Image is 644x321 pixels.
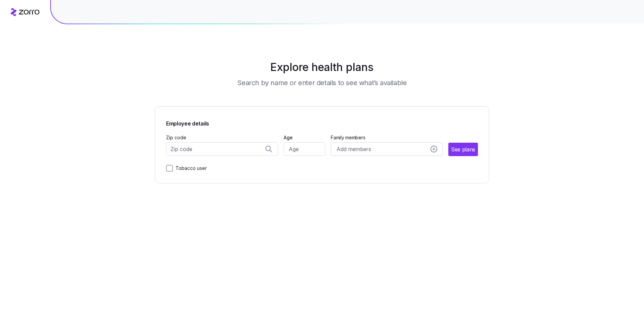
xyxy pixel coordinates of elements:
[173,164,207,172] label: Tobacco user
[336,145,371,153] span: Add members
[166,142,278,156] input: Zip code
[331,142,443,156] button: Add membersadd icon
[166,117,209,128] span: Employee details
[284,142,326,156] input: Age
[331,134,443,141] span: Family members
[451,145,475,154] span: See plans
[284,134,293,141] label: Age
[448,143,478,156] button: See plans
[430,146,437,152] svg: add icon
[237,78,407,87] h3: Search by name or enter details to see what’s available
[166,134,186,141] label: Zip code
[172,59,473,75] h1: Explore health plans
